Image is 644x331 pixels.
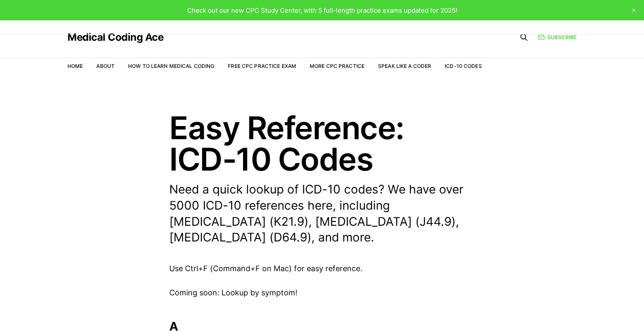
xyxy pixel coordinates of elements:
[169,287,475,299] p: Coming soon: Lookup by symptom!
[169,182,475,246] p: Need a quick lookup of ICD-10 codes? We have over 5000 ICD-10 references here, including [MEDICAL...
[96,63,115,69] a: About
[128,63,214,69] a: How to Learn Medical Coding
[445,63,482,69] a: ICD-10 Codes
[187,6,457,14] span: Check out our new CPC Study Center, with 5 full-length practice exams updated for 2025!
[310,63,364,69] a: More CPC Practice
[538,33,577,41] a: Subscribe
[67,63,83,69] a: Home
[627,3,641,17] button: close
[169,112,475,175] h1: Easy Reference: ICD-10 Codes
[67,32,163,42] a: Medical Coding Ace
[228,63,296,69] a: Free CPC Practice Exam
[378,63,431,69] a: Speak Like a Coder
[169,263,475,275] p: Use Ctrl+F (Command+F on Mac) for easy reference.
[506,289,644,331] iframe: portal-trigger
